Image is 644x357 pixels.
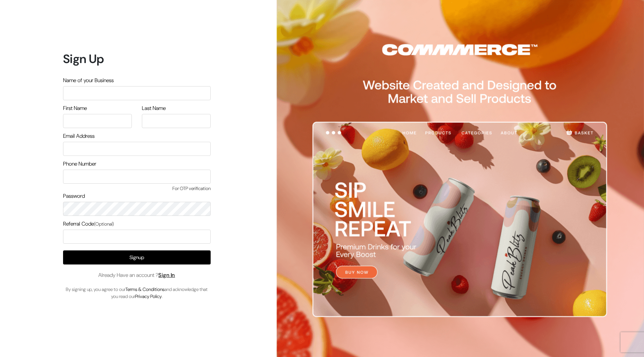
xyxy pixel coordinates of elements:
label: Referral Code [63,220,114,228]
span: For OTP verification [63,185,211,192]
label: Last Name [142,104,166,112]
label: Phone Number [63,160,96,168]
label: Name of your Business [63,76,114,84]
label: First Name [63,104,87,112]
label: Email Address [63,132,95,140]
h1: Sign Up [63,52,211,66]
p: By signing up, you agree to our and acknowledge that you read our . [63,286,211,300]
span: (Optional) [94,221,114,227]
label: Password [63,192,85,200]
button: Signup [63,250,211,264]
a: Terms & Conditions [125,286,164,292]
span: Already Have an account ? [98,271,175,279]
a: Sign In [158,272,175,279]
a: Privacy Policy [135,293,162,299]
